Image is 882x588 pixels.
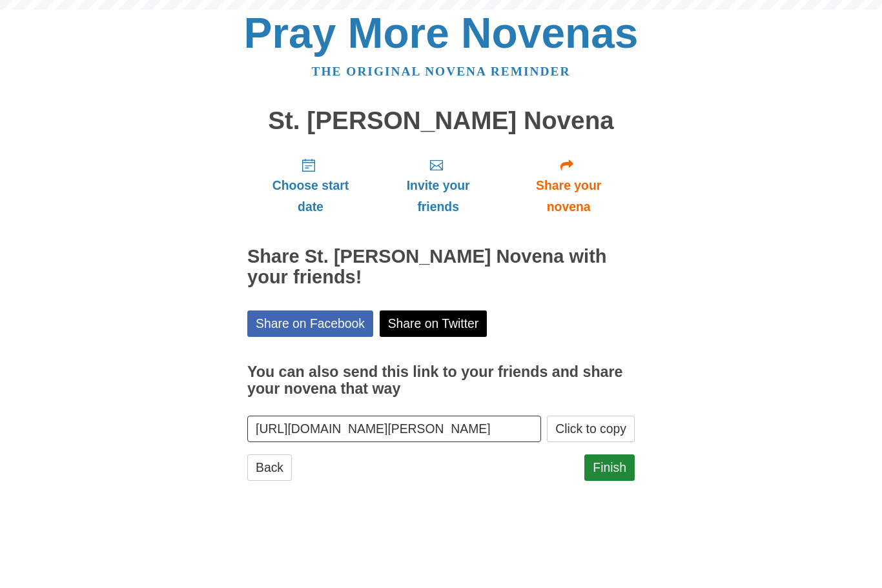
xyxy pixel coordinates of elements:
h1: St. [PERSON_NAME] Novena [247,107,635,135]
a: Invite your friends [374,147,502,224]
a: Finish [584,454,635,481]
a: Choose start date [247,147,374,224]
a: Share on Twitter [380,310,487,337]
a: The original novena reminder [312,65,571,78]
h2: Share St. [PERSON_NAME] Novena with your friends! [247,247,635,288]
h3: You can also send this link to your friends and share your novena that way [247,364,635,397]
button: Click to copy [547,416,635,442]
span: Share your novena [515,175,622,218]
a: Back [247,454,292,481]
a: Pray More Novenas [244,9,639,57]
span: Choose start date [260,175,361,218]
a: Share on Facebook [247,310,373,337]
span: Invite your friends [387,175,489,218]
a: Share your novena [502,147,635,224]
